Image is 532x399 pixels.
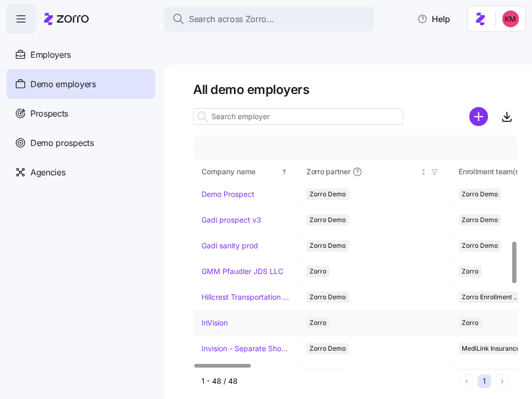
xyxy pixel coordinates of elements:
[310,343,346,354] span: Zorro Demo
[201,215,261,225] a: Gadi prospect v3
[201,318,228,328] a: InVision
[459,166,522,177] span: Enrollment team(s)
[30,136,94,150] span: Demo prospects
[310,214,346,226] span: Zorro Demo
[193,81,517,98] h1: All demo employers
[201,240,258,251] a: Gadi sanity prod
[201,343,289,354] a: Invision - Separate Shopping
[310,266,326,277] span: Zorro
[409,8,459,29] button: Help
[310,188,346,200] span: Zorro Demo
[462,214,498,226] span: Zorro Demo
[298,160,450,184] th: Zorro partnerNot sorted
[6,157,155,187] a: Agencies
[201,266,283,277] a: GMM Pfaudler JDS LLC
[310,317,326,329] span: Zorro
[306,166,350,177] span: Zorro partner
[30,48,71,61] span: Employers
[460,374,473,388] button: Previous page
[462,188,498,200] span: Zorro Demo
[189,13,274,26] span: Search across Zorro...
[201,292,289,302] a: Hillcrest Transportation Inc - Seperate Shopping
[30,107,68,120] span: Prospects
[310,291,346,303] span: Zorro Demo
[469,107,488,126] svg: add icon
[164,6,374,31] button: Search across Zorro...
[310,240,346,251] span: Zorro Demo
[462,291,521,303] span: Zorro Enrollment Team
[462,266,478,277] span: Zorro
[201,376,455,386] div: 1 - 48 / 48
[201,166,279,177] div: Company name
[6,69,155,99] a: Demo employers
[477,374,491,388] button: 1
[462,343,520,354] span: MediLink Insurance
[6,128,155,157] a: Demo prospects
[502,10,519,27] img: 8fbd33f679504da1795a6676107ffb9e
[201,189,254,199] a: Demo Prospect
[193,108,403,125] input: Search employer
[6,99,155,128] a: Prospects
[417,13,450,25] span: Help
[462,317,478,329] span: Zorro
[30,78,96,91] span: Demo employers
[193,160,298,184] th: Company nameSorted ascending
[281,168,288,175] div: Sorted ascending
[30,166,65,179] span: Agencies
[495,374,509,388] button: Next page
[201,369,258,380] a: JW Demo Comp
[6,40,155,69] a: Employers
[420,168,427,175] div: Not sorted
[462,240,498,251] span: Zorro Demo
